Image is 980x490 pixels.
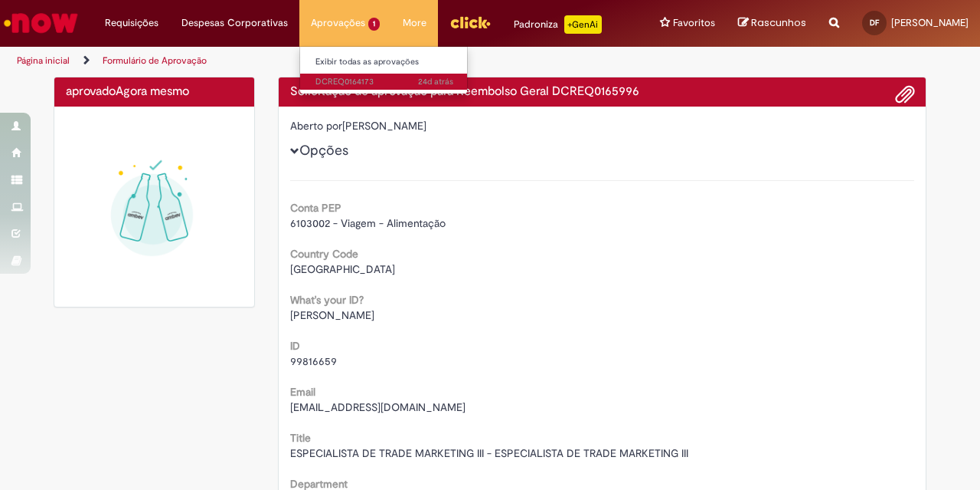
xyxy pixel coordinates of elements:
span: Favoritos [673,15,715,31]
div: [PERSON_NAME] [290,118,915,137]
time: 29/08/2025 16:20:26 [116,84,189,99]
b: What's your ID? [290,293,364,307]
img: ServiceNow [2,8,80,38]
span: DF [870,18,879,28]
span: DCREQ0164173 [315,76,453,88]
b: Title [290,431,311,445]
b: Email [290,385,315,399]
span: Agora mesmo [116,84,189,99]
b: ID [290,339,300,353]
span: ESPECIALISTA DE TRADE MARKETING III - ESPECIALISTA DE TRADE MARKETING III [290,446,688,460]
p: +GenAi [564,15,602,34]
span: 6103002 - Viagem - Alimentação [290,216,446,230]
span: 24d atrás [418,76,453,87]
span: 1 [368,18,380,31]
b: Conta PEP [290,201,341,215]
span: [EMAIL_ADDRESS][DOMAIN_NAME] [290,400,465,414]
div: Padroniza [514,15,602,34]
span: More [403,15,426,31]
a: Formulário de Aprovação [103,54,207,67]
ul: Aprovações [299,46,468,94]
span: [PERSON_NAME] [290,308,374,322]
img: sucesso_1.gif [66,118,243,295]
span: Despesas Corporativas [181,15,288,31]
span: 99816659 [290,354,337,368]
h4: aprovado [66,85,243,99]
span: [GEOGRAPHIC_DATA] [290,262,395,276]
span: Requisições [105,15,158,31]
label: Aberto por [290,118,342,133]
span: Aprovações [311,15,365,31]
ul: Trilhas de página [11,47,642,75]
img: click_logo_yellow_360x200.png [449,11,491,34]
a: Exibir todas as aprovações [300,54,469,71]
a: Rascunhos [738,16,806,31]
b: Country Code [290,247,358,261]
time: 06/08/2025 03:42:25 [418,76,453,87]
h4: Solicitação de aprovação para Reembolso Geral DCREQ0165996 [290,85,915,99]
span: Rascunhos [751,15,806,30]
span: [PERSON_NAME] [891,16,969,29]
a: Aberto DCREQ0164173 : [300,74,469,90]
a: Página inicial [17,54,70,67]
